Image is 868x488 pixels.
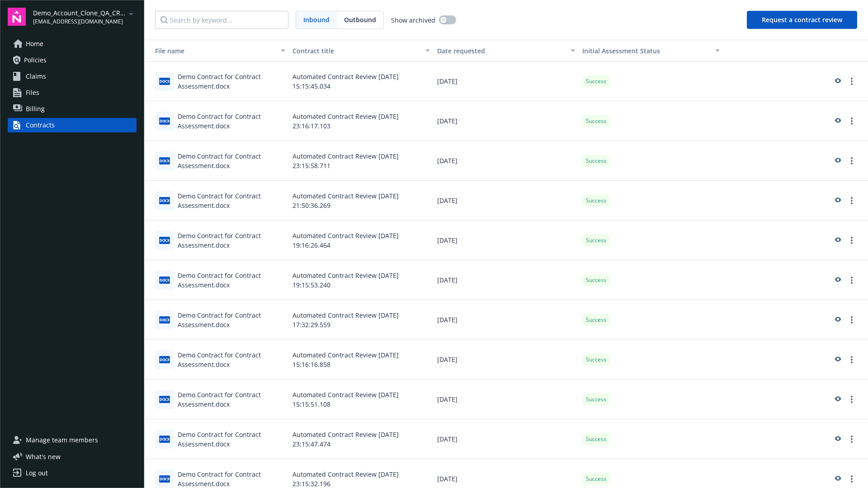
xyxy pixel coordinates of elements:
[159,396,170,403] span: docx
[846,474,857,484] a: more
[26,118,55,132] div: Contracts
[289,221,434,260] div: Automated Contract Review [DATE] 19:16:26.464
[289,141,434,181] div: Automated Contract Review [DATE] 23:15:58.711
[846,195,857,206] a: more
[289,340,434,380] div: Automated Contract Review [DATE] 15:16:16.858
[582,46,710,56] div: Toggle SortBy
[289,181,434,221] div: Automated Contract Review [DATE] 21:50:36.269
[33,18,126,26] span: [EMAIL_ADDRESS][DOMAIN_NAME]
[434,221,578,260] div: [DATE]
[846,314,857,325] a: more
[832,275,843,286] a: preview
[832,354,843,365] a: preview
[846,155,857,166] a: more
[26,69,46,84] span: Claims
[586,435,606,443] span: Success
[159,237,170,244] span: docx
[26,37,43,51] span: Home
[26,102,45,116] span: Billing
[8,452,75,461] button: What's new
[434,181,578,221] div: [DATE]
[434,419,578,459] div: [DATE]
[24,53,47,67] span: Policies
[846,434,857,445] a: more
[434,380,578,419] div: [DATE]
[159,157,170,164] span: docx
[292,46,420,56] div: Contract title
[586,316,606,324] span: Success
[586,395,606,404] span: Success
[434,340,578,380] div: [DATE]
[846,116,857,127] a: more
[434,260,578,300] div: [DATE]
[159,197,170,204] span: docx
[586,157,606,165] span: Success
[178,350,285,369] div: Demo Contract for Contract Assessment.docx
[289,419,434,459] div: Automated Contract Review [DATE] 23:15:47.474
[8,69,137,84] a: Claims
[26,85,39,100] span: Files
[832,394,843,405] a: preview
[8,85,137,100] a: Files
[832,195,843,206] a: preview
[582,47,660,55] span: Initial Assessment Status
[159,117,170,124] span: docx
[832,434,843,445] a: preview
[148,46,275,56] div: File name
[159,436,170,442] span: docx
[289,101,434,141] div: Automated Contract Review [DATE] 23:16:17.103
[159,356,170,363] span: docx
[178,430,285,449] div: Demo Contract for Contract Assessment.docx
[8,8,26,26] img: navigator-logo.svg
[832,116,843,127] a: preview
[296,11,337,28] span: Inbound
[846,275,857,286] a: more
[846,354,857,365] a: more
[586,77,606,85] span: Success
[586,197,606,205] span: Success
[178,72,285,91] div: Demo Contract for Contract Assessment.docx
[178,112,285,131] div: Demo Contract for Contract Assessment.docx
[586,117,606,125] span: Success
[434,61,578,101] div: [DATE]
[586,236,606,244] span: Success
[8,53,137,67] a: Policies
[33,8,137,26] button: Demo_Account_Clone_QA_CR_Tests_Demo[EMAIL_ADDRESS][DOMAIN_NAME]arrowDropDown
[832,474,843,484] a: preview
[832,314,843,325] a: preview
[437,46,565,56] div: Date requested
[159,316,170,323] span: docx
[178,191,285,210] div: Demo Contract for Contract Assessment.docx
[434,101,578,141] div: [DATE]
[289,380,434,419] div: Automated Contract Review [DATE] 15:15:51.108
[434,300,578,340] div: [DATE]
[586,475,606,483] span: Success
[846,235,857,246] a: more
[178,231,285,250] div: Demo Contract for Contract Assessment.docx
[26,433,98,447] span: Manage team members
[159,277,170,283] span: docx
[586,276,606,284] span: Success
[391,15,435,25] span: Show archived
[289,300,434,340] div: Automated Contract Review [DATE] 17:32:29.559
[289,40,434,61] button: Contract title
[344,15,376,24] span: Outbound
[337,11,383,28] span: Outbound
[832,155,843,166] a: preview
[178,310,285,329] div: Demo Contract for Contract Assessment.docx
[8,118,137,132] a: Contracts
[586,356,606,364] span: Success
[846,76,857,87] a: more
[434,40,578,61] button: Date requested
[289,61,434,101] div: Automated Contract Review [DATE] 15:15:45.034
[178,390,285,409] div: Demo Contract for Contract Assessment.docx
[747,11,857,29] button: Request a contract review
[8,102,137,116] a: Billing
[178,271,285,290] div: Demo Contract for Contract Assessment.docx
[832,76,843,87] a: preview
[846,394,857,405] a: more
[159,78,170,84] span: docx
[126,8,137,19] a: arrowDropDown
[434,141,578,181] div: [DATE]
